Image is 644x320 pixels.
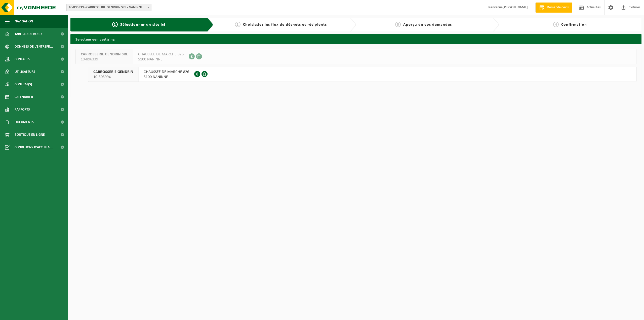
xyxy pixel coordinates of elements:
[144,75,189,80] span: 5100 NANINNE
[93,69,133,75] span: CARROSSERIE GENDRIN
[15,53,30,65] span: Contacts
[243,23,327,27] span: Choisissiez les flux de déchets et récipients
[93,75,133,80] span: 10-303994
[235,22,240,27] span: 2
[67,4,151,11] span: 10-896339 - CARROSSERIE GENDRIN SRL - NANINNE
[15,65,35,78] span: Utilisateurs
[15,15,33,28] span: Navigation
[15,128,45,141] span: Boutique en ligne
[144,69,189,75] span: CHAUSSÉE DE MARCHE 826
[553,22,559,27] span: 4
[81,57,128,62] span: 10-896339
[15,116,34,128] span: Documents
[15,141,53,154] span: Conditions d'accepta...
[15,103,30,116] span: Rapports
[403,23,452,27] span: Aperçu de vos demandes
[66,4,151,11] span: 10-896339 - CARROSSERIE GENDRIN SRL - NANINNE
[138,52,184,57] span: CHAUSSEE DE MARCHE 826
[138,57,184,62] span: 5100 NANINNE
[535,3,572,13] a: Demande devis
[120,23,165,27] span: Sélectionner un site ici
[88,67,636,82] button: CARROSSERIE GENDRIN 10-303994 CHAUSSÉE DE MARCHE 8265100 NANINNE
[546,5,570,10] span: Demande devis
[81,52,128,57] span: CARROSSERIE GENDRIN SRL
[503,6,528,9] strong: [PERSON_NAME]
[70,34,641,44] h2: Selecteer een vestiging
[15,91,33,103] span: Calendrier
[15,78,32,91] span: Contrat(s)
[15,40,53,53] span: Données de l'entrepr...
[561,23,587,27] span: Confirmation
[15,28,42,40] span: Tableau de bord
[112,22,118,27] span: 1
[395,22,401,27] span: 3
[3,309,84,320] iframe: chat widget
